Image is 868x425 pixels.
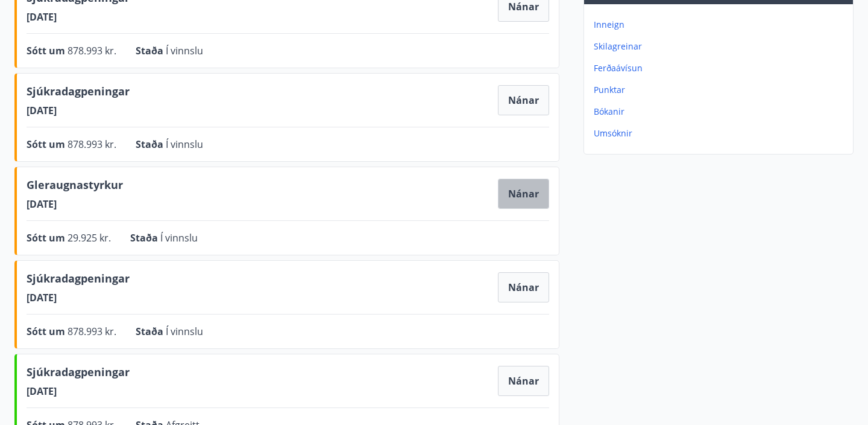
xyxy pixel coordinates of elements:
span: Sjúkradagpeningar [27,270,130,291]
span: Gleraugnastyrkur [27,177,123,197]
p: Ferðaávísun [594,62,848,74]
span: Sjúkradagpeningar [27,83,130,104]
span: Sótt um [27,44,68,57]
button: Nánar [498,85,549,115]
span: 29.925 kr. [68,231,111,244]
span: Í vinnslu [160,231,198,244]
span: Í vinnslu [166,138,203,151]
span: Sótt um [27,325,68,338]
span: Sótt um [27,138,68,151]
span: Sótt um [27,231,68,244]
p: Inneign [594,19,848,31]
p: Bókanir [594,106,848,118]
span: Í vinnslu [166,44,203,57]
span: 878.993 kr. [68,138,116,151]
span: Staða [130,231,160,244]
span: [DATE] [27,197,123,211]
span: 878.993 kr. [68,44,116,57]
span: [DATE] [27,385,130,398]
span: Í vinnslu [166,325,203,338]
p: Skilagreinar [594,40,848,53]
span: Staða [136,44,166,57]
button: Nánar [498,272,549,302]
button: Nánar [498,179,549,209]
span: [DATE] [27,104,130,117]
button: Nánar [498,366,549,396]
span: [DATE] [27,291,130,304]
p: Umsóknir [594,127,848,139]
span: Sjúkradagpeningar [27,364,130,385]
span: [DATE] [27,10,130,24]
span: 878.993 kr. [68,325,116,338]
span: Staða [136,325,166,338]
span: Staða [136,138,166,151]
p: Punktar [594,84,848,96]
